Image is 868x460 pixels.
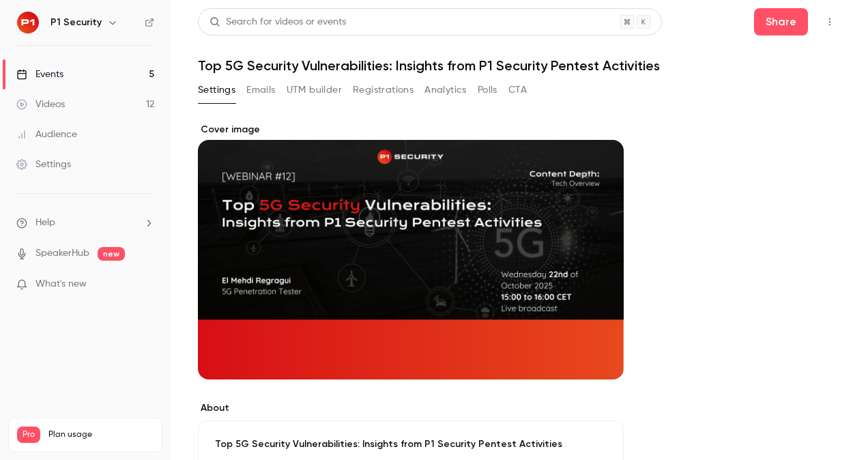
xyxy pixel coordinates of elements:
button: Polls [478,79,497,101]
div: Events [16,68,63,81]
button: Analytics [424,79,467,101]
button: Emails [246,79,275,101]
button: CTA [508,79,527,101]
button: Registrations [353,79,414,101]
div: Videos [16,98,65,111]
span: Plan usage [48,429,154,440]
label: Cover image [198,123,624,136]
img: P1 Security [17,12,39,33]
section: Cover image [198,123,624,379]
span: Help [35,216,55,230]
div: Audience [16,128,77,141]
span: Pro [17,427,40,443]
h1: Top 5G Security Vulnerabilities: Insights from P1 Security Pentest Activities [198,57,841,74]
li: help-dropdown-opener [16,216,154,230]
a: SpeakerHub [35,246,89,261]
span: new [98,247,125,261]
button: Share [754,8,808,35]
p: Top 5G Security Vulnerabilities: Insights from P1 Security Pentest Activities [215,437,607,451]
div: Search for videos or events [209,15,346,29]
iframe: Noticeable Trigger [138,278,154,291]
span: What's new [35,277,87,291]
label: About [198,401,624,415]
button: Settings [198,79,235,101]
div: Settings [16,158,71,171]
h6: P1 Security [50,16,102,29]
button: UTM builder [287,79,342,101]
